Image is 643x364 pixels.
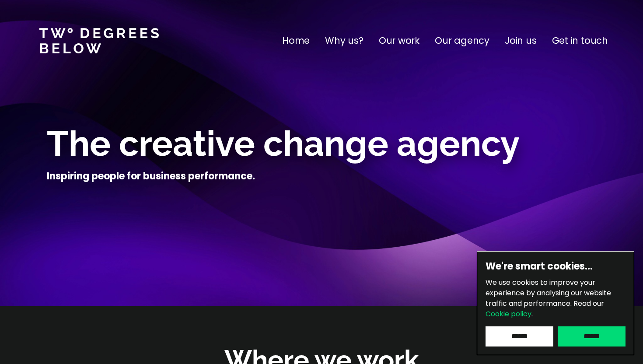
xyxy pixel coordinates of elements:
a: Join us [505,34,537,48]
span: The creative change agency [47,123,520,164]
a: Cookie policy [486,309,531,319]
p: We use cookies to improve your experience by analysing our website traffic and performance. [486,277,626,319]
a: Our agency [435,34,489,48]
a: Get in touch [552,34,608,48]
a: Our work [379,34,419,48]
h4: Inspiring people for business performance. [47,170,255,183]
span: Read our . [486,298,604,319]
a: Why us? [325,34,363,48]
a: Home [282,34,310,48]
h6: We're smart cookies… [486,260,626,273]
